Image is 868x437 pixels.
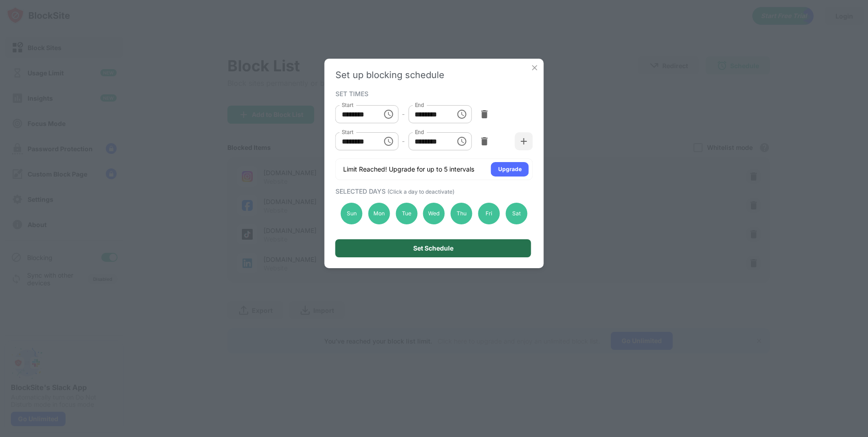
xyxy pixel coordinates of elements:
[379,105,397,123] button: Choose time, selected time is 1:00 AM
[453,132,471,150] button: Choose time, selected time is 11:59 PM
[505,203,527,224] div: Sat
[335,187,531,195] div: SELECTED DAYS
[343,165,474,174] div: Limit Reached! Upgrade for up to 5 intervals
[498,165,522,174] div: Upgrade
[342,128,354,136] label: Start
[341,203,363,224] div: Sun
[402,109,405,119] div: -
[335,90,531,97] div: SET TIMES
[415,128,424,136] label: End
[423,203,445,224] div: Wed
[387,188,454,195] span: (Click a day to deactivate)
[478,203,500,224] div: Fri
[396,203,417,224] div: Tue
[402,136,405,146] div: -
[335,70,533,80] div: Set up blocking schedule
[453,105,471,123] button: Choose time, selected time is 1:45 PM
[342,101,354,109] label: Start
[413,245,453,252] div: Set Schedule
[530,63,539,72] img: x-button.svg
[368,203,390,224] div: Mon
[451,203,472,224] div: Thu
[379,132,397,150] button: Choose time, selected time is 2:00 PM
[415,101,424,109] label: End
